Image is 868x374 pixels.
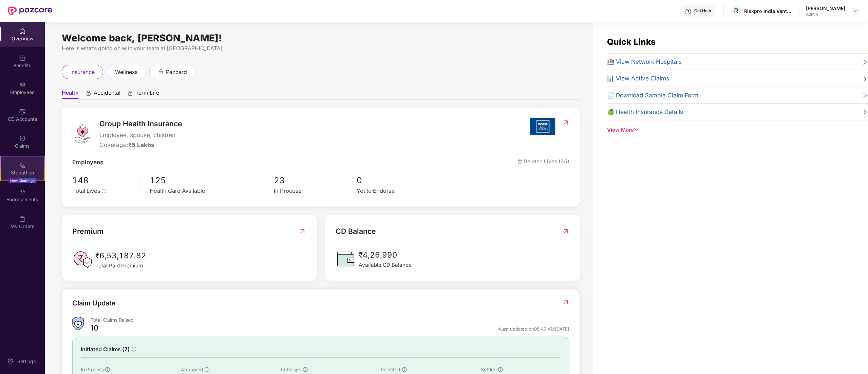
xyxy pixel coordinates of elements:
[72,226,103,237] span: Premium
[19,189,26,195] img: svg+xml;base64,PHN2ZyBpZD0iRW5kb3JzZW1lbnRzIiB4bWxucz0iaHR0cDovL3d3dy53My5vcmcvMjAwMC9zdmciIHdpZH...
[518,160,522,164] img: deleteIcon
[862,75,868,83] span: right
[72,124,93,144] img: logo
[303,367,308,372] span: info-circle
[19,216,26,222] img: svg+xml;base64,PHN2ZyBpZD0iTXlfT3JkZXJzIiBkYXRhLW5hbWU9Ik15IE9yZGVycyIgeG1sbnM9Imh0dHA6Ly93d3cudz...
[86,90,92,96] div: animation
[359,261,412,269] span: Available CD Balance
[158,69,164,75] div: animation
[607,91,698,100] span: 📄 Download Sample Claim Form
[81,367,104,372] span: In Process
[357,187,440,195] div: Yet to Endorse
[72,187,100,194] span: Total Lives
[281,367,302,372] span: IR Raised
[128,141,154,148] span: ₹5 Lakhs
[19,81,26,88] img: svg+xml;base64,PHN2ZyBpZD0iRW1wbG95ZWVzIiB4bWxucz0iaHR0cDovL3d3dy53My5vcmcvMjAwMC9zdmciIHdpZHRoPS...
[498,367,503,372] span: info-circle
[734,7,739,15] span: R
[853,8,858,14] img: svg+xml;base64,PHN2ZyBpZD0iRHJvcGRvd24tMzJ4MzIiIHhtbG5zPSJodHRwOi8vd3d3LnczLm9yZy8yMDAwL3N2ZyIgd2...
[806,12,846,17] div: Admin
[8,178,37,183] div: New Challenge
[62,35,580,41] div: Welcome back, [PERSON_NAME]!
[91,317,569,323] div: Total Claims Raised
[862,92,868,100] span: right
[72,317,84,331] img: ClaimsSummaryIcon
[562,226,569,237] img: RedirectIcon
[685,8,692,15] img: svg+xml;base64,PHN2ZyBpZD0iSGVscC0zMngzMiIgeG1sbnM9Imh0dHA6Ly93d3cudzMub3JnLzIwMDAvc3ZnIiB3aWR0aD...
[132,347,136,352] span: info-circle
[1,169,44,176] div: Stepathon
[95,249,146,261] span: ₹6,53,187.82
[181,367,203,372] span: Approved
[72,298,116,308] div: Claim Update
[274,174,357,187] span: 23
[72,249,93,270] img: PaidPremiumIcon
[19,55,26,61] img: svg+xml;base64,PHN2ZyBpZD0iQmVuZWZpdHMiIHhtbG5zPSJodHRwOi8vd3d3LnczLm9yZy8yMDAwL3N2ZyIgd2lkdGg9Ij...
[8,6,52,15] img: New Pazcare Logo
[105,367,110,372] span: info-circle
[607,107,683,116] span: 🍏 Health Insurance Details
[19,162,26,169] img: svg+xml;base64,PHN2ZyB4bWxucz0iaHR0cDovL3d3dy53My5vcmcvMjAwMC9zdmciIHdpZHRoPSIyMSIgaGVpZ2h0PSIyMC...
[15,358,38,365] div: Settings
[166,68,187,76] span: pazcard
[357,174,440,187] span: 0
[91,323,98,335] div: 10
[81,345,130,354] span: Initiated Claims (7)
[299,226,306,237] img: RedirectIcon
[127,90,133,96] div: animation
[481,367,497,372] span: Settled
[99,118,182,129] span: Group Health Insurance
[95,262,146,270] span: Total Paid Premium
[607,37,656,47] span: Quick Links
[607,74,669,83] span: 📊 View Active Claims
[530,118,555,135] img: insurerIcon
[19,108,26,115] img: svg+xml;base64,PHN2ZyBpZD0iQ0RfQWNjb3VudHMiIGRhdGEtbmFtZT0iQ0QgQWNjb3VudHMiIHhtbG5zPSJodHRwOi8vd3...
[336,249,356,269] img: CDBalanceIcon
[94,89,120,99] span: Accidental
[336,226,376,237] span: CD Balance
[19,135,26,142] img: svg+xml;base64,PHN2ZyBpZD0iQ2xhaW0iIHhtbG5zPSJodHRwOi8vd3d3LnczLm9yZy8yMDAwL3N2ZyIgd2lkdGg9IjIwIi...
[115,68,137,76] span: wellness
[7,358,14,365] img: svg+xml;base64,PHN2ZyBpZD0iU2V0dGluZy0yMHgyMCIgeG1sbnM9Imh0dHA6Ly93d3cudzMub3JnLzIwMDAvc3ZnIiB3aW...
[562,299,569,305] img: RedirectIcon
[135,89,159,99] span: Term Life
[62,44,580,53] div: Here is what’s going on with your team at [GEOGRAPHIC_DATA]
[562,119,569,126] img: RedirectIcon
[381,367,401,372] span: Rejected
[402,367,407,372] span: info-circle
[607,57,682,66] span: 🏥 View Network Hospitals
[518,157,569,167] span: Deleted Lives (35)
[72,157,103,167] span: Employees
[744,8,792,14] div: Riskpro India Ventures Private Limited
[634,127,639,132] span: down
[99,130,182,139] span: Employee, spouse, children
[150,187,274,195] div: Health Card Available
[150,174,274,187] span: 125
[862,58,868,66] span: right
[862,109,868,116] span: right
[205,367,209,372] span: info-circle
[806,5,846,12] div: [PERSON_NAME]
[274,187,357,195] div: In Process
[607,126,868,134] div: View More
[497,326,569,332] div: *Last updated on 08:49 AM[DATE]
[102,189,106,193] span: info-circle
[62,89,79,99] span: Health
[359,249,412,261] span: ₹4,26,990
[695,8,711,14] div: Get Help
[19,28,26,35] img: svg+xml;base64,PHN2ZyBpZD0iSG9tZSIgeG1sbnM9Imh0dHA6Ly93d3cudzMub3JnLzIwMDAvc3ZnIiB3aWR0aD0iMjAiIG...
[99,140,182,149] div: Coverage:
[70,68,95,76] span: insurance
[72,174,134,187] span: 148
